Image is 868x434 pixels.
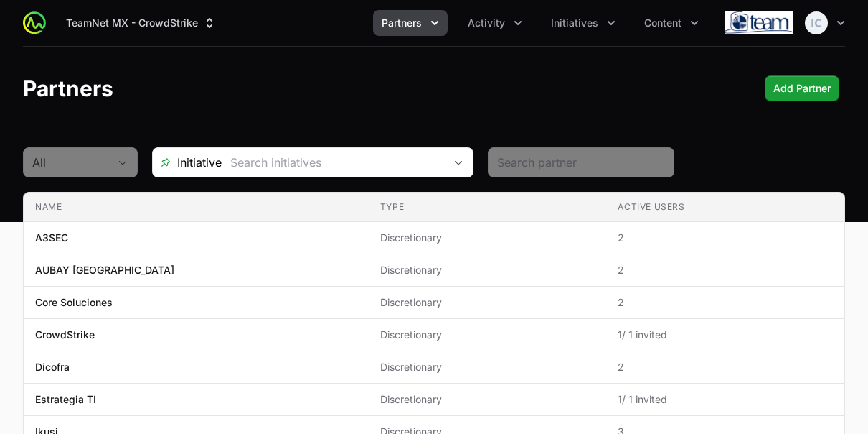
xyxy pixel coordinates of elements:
button: Activity [459,10,531,36]
p: Estrategia TI [35,392,96,407]
span: 1 / 1 invited [618,328,833,342]
div: Activity menu [459,10,531,36]
p: AUBAY [GEOGRAPHIC_DATA] [35,263,174,277]
div: Main navigation [46,10,707,36]
p: Core Soluciones [35,295,113,310]
h1: Partners [23,75,113,101]
span: 2 [618,360,833,374]
div: All [32,154,108,171]
span: Discretionary [380,231,595,245]
span: Discretionary [380,263,595,277]
span: Initiatives [551,16,598,30]
span: Initiative [153,154,222,171]
span: Activity [468,16,505,30]
button: TeamNet MX - CrowdStrike [57,10,225,36]
img: TeamNet MX [725,9,793,37]
span: Discretionary [380,392,595,407]
img: Isaías Callejas Mancilla [805,11,828,34]
div: Content menu [636,10,707,36]
div: Supplier switch menu [57,10,225,36]
div: Partners menu [373,10,448,36]
div: Open [444,148,473,177]
span: 2 [618,231,833,245]
span: 2 [618,263,833,277]
p: A3SEC [35,231,68,245]
button: Initiatives [542,10,624,36]
th: Type [369,193,607,222]
span: 1 / 1 invited [618,392,833,407]
p: CrowdStrike [35,328,95,342]
div: Initiatives menu [542,10,624,36]
button: All [24,148,137,177]
span: Discretionary [380,328,595,342]
span: Partners [382,16,422,30]
th: Active Users [606,193,844,222]
th: Name [24,193,369,222]
button: Content [636,10,707,36]
span: Discretionary [380,360,595,374]
span: Add Partner [773,80,831,97]
input: Search initiatives [222,148,444,177]
span: 2 [618,295,833,310]
input: Search partner [497,154,665,171]
button: Partners [373,10,448,36]
button: Add Partner [765,75,839,101]
img: ActivitySource [23,11,46,34]
p: Dicofra [35,360,70,374]
div: Primary actions [765,75,839,101]
span: Content [644,16,681,30]
span: Discretionary [380,295,595,310]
